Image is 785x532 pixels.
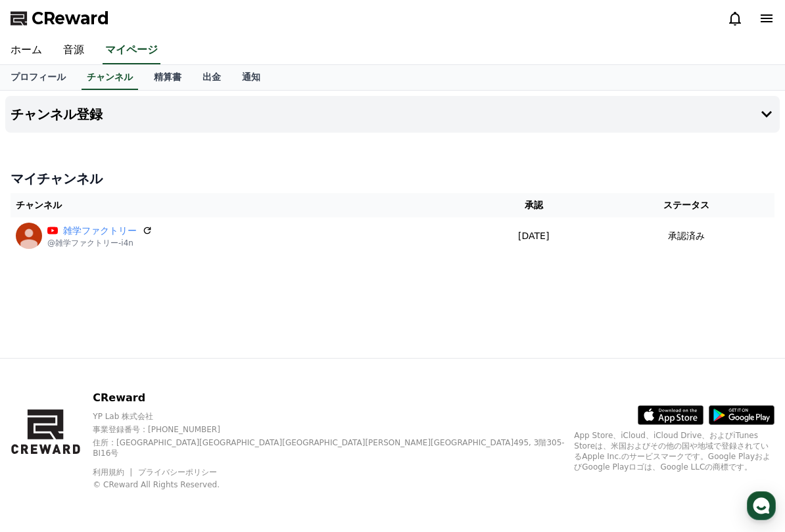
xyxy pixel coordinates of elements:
[11,169,774,188] h4: マイチャンネル
[11,8,109,29] a: CReward
[263,495,522,528] a: Messages
[63,224,137,238] a: 雑学ファクトリー
[103,37,160,64] a: マイページ
[474,229,593,243] p: [DATE]
[47,238,153,248] p: @雑学ファクトリー-i4n
[11,193,469,217] th: チャンネル
[5,96,780,133] button: チャンネル登録
[143,65,192,90] a: 精算書
[93,468,134,477] a: 利用規約
[634,515,669,526] span: Settings
[372,516,413,527] span: Messages
[32,8,109,29] span: CReward
[93,390,574,406] p: CReward
[668,229,705,243] p: 承認済み
[4,495,263,528] a: Home
[93,479,574,490] p: © CReward All Rights Reserved.
[53,37,95,64] a: 音源
[93,411,574,422] p: YP Lab 株式会社
[574,430,774,472] p: App Store、iCloud、iCloud Drive、およびiTunes Storeは、米国およびその他の国や地域で登録されているApple Inc.のサービスマークです。Google P...
[522,495,781,528] a: Settings
[16,223,42,249] img: 雑学ファクトリー
[469,193,598,217] th: 承認
[11,107,103,122] h4: チャンネル登録
[138,468,217,477] a: プライバシーポリシー
[93,437,574,458] p: 住所 : [GEOGRAPHIC_DATA][GEOGRAPHIC_DATA][GEOGRAPHIC_DATA][PERSON_NAME][GEOGRAPHIC_DATA]495, 3階305-...
[82,65,138,90] a: チャンネル
[121,515,145,526] span: Home
[598,193,774,217] th: ステータス
[192,65,231,90] a: 出金
[93,424,574,435] p: 事業登録番号 : [PHONE_NUMBER]
[231,65,271,90] a: 通知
